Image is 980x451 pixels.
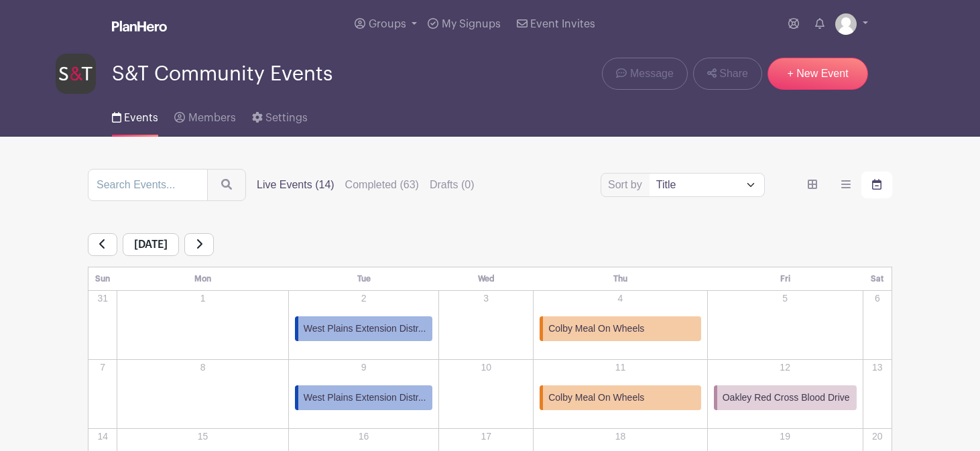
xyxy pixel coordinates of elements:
span: My Signups [442,19,501,29]
a: Oakley Red Cross Blood Drive [714,385,857,410]
th: Tue [288,267,439,291]
p: 8 [118,361,287,375]
a: Settings [252,94,308,137]
a: West Plains Extension Distr... [295,385,433,410]
span: Events [124,113,158,123]
span: Colby Meal On Wheels [548,391,644,405]
a: Members [174,94,235,137]
p: 18 [534,430,707,444]
span: Share [719,66,748,82]
p: 1 [118,292,287,306]
a: + New Event [768,58,868,90]
th: Fri [707,267,863,291]
span: Colby Meal On Wheels [548,322,644,336]
p: 15 [118,430,287,444]
img: s-and-t-logo-planhero.png [56,54,96,94]
th: Mon [117,267,288,291]
span: [DATE] [123,233,179,256]
span: Settings [265,113,308,123]
p: 2 [290,292,438,306]
a: Events [112,94,158,137]
th: Thu [534,267,708,291]
p: 11 [534,361,707,375]
a: Message [602,58,687,90]
p: 9 [290,361,438,375]
p: 12 [709,361,862,375]
p: 14 [89,430,116,444]
label: Sort by [608,177,646,193]
p: 19 [709,430,862,444]
th: Wed [439,267,534,291]
img: logo_white-6c42ec7e38ccf1d336a20a19083b03d10ae64f83f12c07503d8b9e83406b4c7d.svg [112,21,167,31]
th: Sat [863,267,892,291]
div: order and view [797,172,892,198]
span: S&T Community Events [112,63,332,85]
p: 6 [864,292,891,306]
span: Oakley Red Cross Blood Drive [723,391,850,405]
p: 4 [534,292,707,306]
a: West Plains Extension Distr... [295,316,433,341]
th: Sun [88,267,117,291]
p: 31 [89,292,116,306]
p: 20 [864,430,891,444]
p: 10 [440,361,532,375]
p: 3 [440,292,532,306]
p: 7 [89,361,116,375]
p: 17 [440,430,532,444]
span: Groups [369,19,406,29]
p: 13 [864,361,891,375]
span: Members [188,113,236,123]
div: filters [257,177,485,193]
label: Live Events (14) [257,177,334,193]
a: Colby Meal On Wheels [540,316,701,341]
label: Drafts (0) [430,177,475,193]
input: Search Events... [88,169,208,201]
p: 5 [709,292,862,306]
img: default-ce2991bfa6775e67f084385cd625a349d9dcbb7a52a09fb2fda1e96e2d18dcdb.png [835,13,857,35]
span: Event Invites [530,19,595,29]
span: Message [630,66,674,82]
a: Colby Meal On Wheels [540,385,701,410]
p: 16 [290,430,438,444]
span: West Plains Extension Distr... [304,391,426,405]
a: Share [693,58,762,90]
label: Completed (63) [345,177,419,193]
span: West Plains Extension Distr... [304,322,426,336]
